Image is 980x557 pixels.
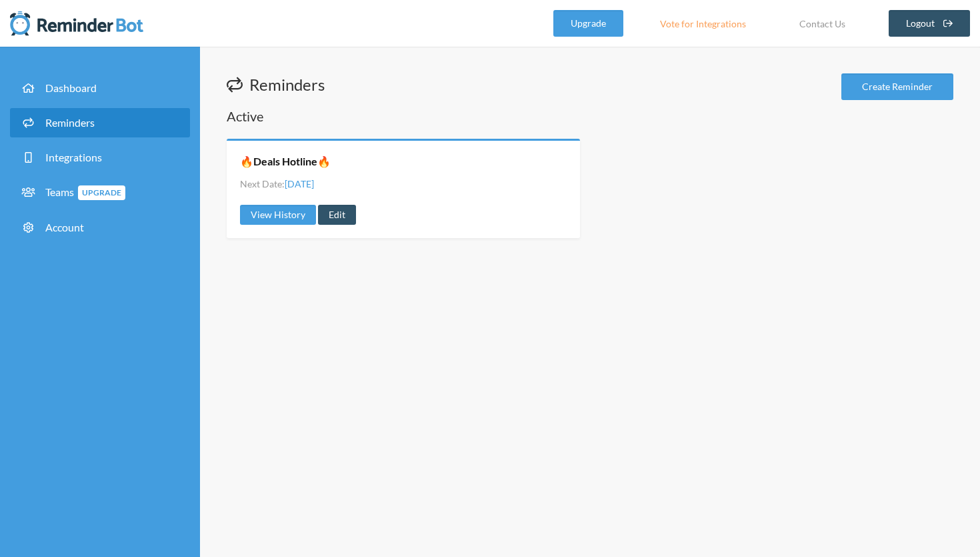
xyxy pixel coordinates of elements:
[45,221,84,233] span: Account
[643,10,763,37] a: Vote for Integrations
[45,185,125,198] span: Teams
[285,178,314,189] span: [DATE]
[10,177,190,207] a: TeamsUpgrade
[889,10,971,37] a: Logout
[10,73,190,103] a: Dashboard
[240,205,316,225] a: View History
[45,151,102,163] span: Integrations
[10,108,190,137] a: Reminders
[240,177,314,191] li: Next Date:
[240,154,331,169] a: 🔥Deals Hotline🔥
[78,185,125,200] span: Upgrade
[10,10,143,37] img: Reminder Bot
[45,116,95,129] span: Reminders
[45,81,97,94] span: Dashboard
[841,73,953,100] a: Create Reminder
[318,205,356,225] a: Edit
[10,143,190,172] a: Integrations
[10,213,190,242] a: Account
[227,107,953,125] h2: Active
[783,10,862,37] a: Contact Us
[227,73,325,96] h1: Reminders
[553,10,623,37] a: Upgrade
